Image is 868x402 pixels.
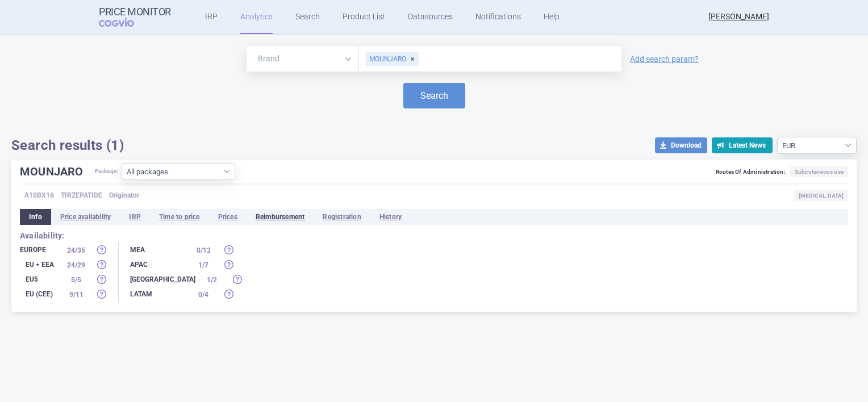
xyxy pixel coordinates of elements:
div: MEA [130,244,187,256]
li: History [370,209,411,225]
div: 5 / 5 [62,274,90,286]
div: 9 / 11 [62,289,90,300]
li: Reimbursement [247,209,314,225]
div: 24 / 35 [62,245,90,256]
div: LATAM [130,288,187,300]
button: Search [403,83,465,108]
div: [GEOGRAPHIC_DATA] [130,274,195,285]
div: 24 / 29 [62,259,90,271]
div: EU + EEA [20,259,60,270]
div: APAC [130,259,187,270]
div: EU (CEE) [20,288,60,300]
div: EU5 [20,274,60,285]
span: COGVIO [99,18,150,27]
div: 1 / 2 [198,274,226,286]
div: Europe [20,244,60,256]
li: Info [20,209,51,225]
h1: MOUNJARO [20,163,95,180]
li: Time to price [150,209,209,225]
span: Package: [95,163,119,180]
h1: Search results (1) [11,137,124,154]
button: Download [655,137,707,153]
div: MOUNJARO [366,52,419,66]
div: Routes Of Administration: [716,166,848,181]
li: Price availability [51,209,120,225]
div: 0 / 4 [189,289,218,300]
strong: Price Monitor [99,6,171,18]
li: Registration [314,209,370,225]
button: Latest News [712,137,773,153]
div: 0 / 12 [189,245,218,256]
span: A10BX16 [24,190,54,201]
li: IRP [120,209,150,225]
a: Price MonitorCOGVIO [99,6,171,28]
div: 1 / 7 [189,259,218,271]
h2: Availability: [20,231,401,241]
span: Originator [109,190,139,201]
span: [MEDICAL_DATA] [794,190,848,201]
span: Subcutaneous use [790,166,848,177]
span: TIRZEPATIDE [61,190,102,201]
li: Prices [209,209,247,225]
a: Add search param? [630,55,699,63]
